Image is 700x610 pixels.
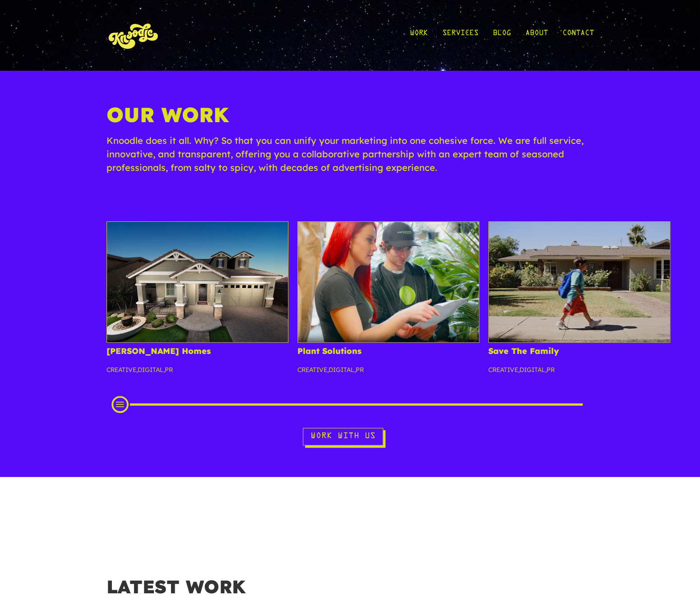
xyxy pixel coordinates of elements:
[120,400,580,409] div: Scroll Projects
[488,366,518,374] a: Creative
[165,366,173,374] a: PR
[525,14,548,56] a: About
[562,14,594,56] a: Contact
[297,346,362,356] a: Plant Solutions
[107,576,594,605] h2: Latest Work
[547,366,555,374] a: PR
[297,366,327,374] a: Creative
[107,134,594,183] p: Knoodle does it all. Why? So that you can unify your marketing into one cohesive force. We are fu...
[138,366,163,374] a: Digital
[356,366,364,374] a: PR
[297,365,479,382] p: , ,
[303,428,383,445] a: Work With Us
[488,346,559,356] a: Save The Family
[442,14,478,56] a: Services
[329,366,354,374] a: Digital
[488,365,670,382] p: , ,
[493,14,511,56] a: Blog
[410,14,428,56] a: Work
[519,366,545,374] a: Digital
[107,346,211,356] a: [PERSON_NAME] Homes
[107,102,594,134] h1: Our Work
[107,366,136,374] a: Creative
[107,14,161,56] img: KnoLogo(yellow)
[107,365,288,382] p: , ,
